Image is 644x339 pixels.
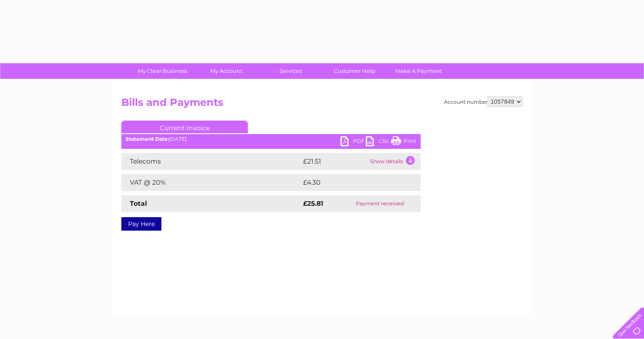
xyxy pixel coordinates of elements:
[339,195,421,212] td: Payment received
[121,174,301,191] td: VAT @ 20%
[121,136,421,142] div: [DATE]
[192,63,261,79] a: My Account
[444,97,523,107] div: Account number
[121,121,248,133] a: Current Invoice
[130,199,147,207] strong: Total
[366,136,391,148] a: CSV
[301,153,368,170] td: £21.51
[303,199,323,207] strong: £25.81
[121,153,301,170] td: Telecoms
[121,97,523,113] h2: Bills and Payments
[341,136,366,148] a: PDF
[256,63,325,79] a: Services
[368,153,421,170] td: Show details
[384,63,453,79] a: Make A Payment
[391,136,416,148] a: Print
[320,63,389,79] a: Customer Help
[121,217,161,231] a: Pay Here
[301,174,401,191] td: £4.30
[126,136,169,142] b: Statement Date:
[128,63,197,79] a: My Clear Business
